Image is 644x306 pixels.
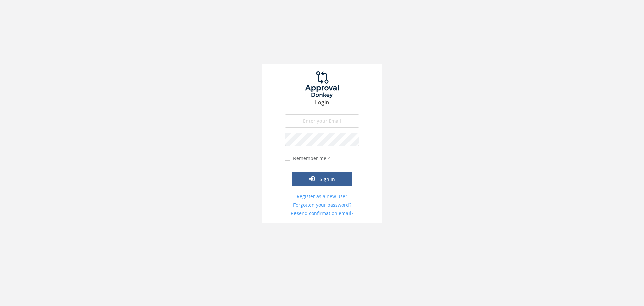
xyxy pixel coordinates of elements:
button: Sign in [292,172,352,186]
img: logo.png [297,71,347,98]
label: Remember me ? [291,155,330,162]
input: Enter your Email [285,114,359,128]
a: Forgotten your password? [285,202,359,208]
h3: Login [262,100,382,106]
a: Resend confirmation email? [285,210,359,217]
a: Register as a new user [285,193,359,200]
